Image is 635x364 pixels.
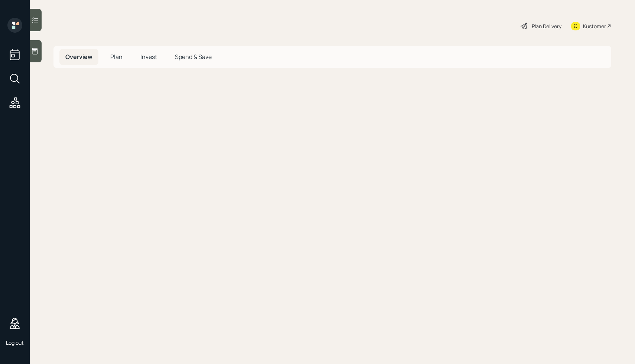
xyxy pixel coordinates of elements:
span: Overview [65,53,92,61]
div: Plan Delivery [532,22,561,30]
span: Plan [110,53,123,61]
span: Invest [140,53,157,61]
div: Log out [6,339,24,346]
span: Spend & Save [175,53,212,61]
div: Kustomer [583,22,606,30]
